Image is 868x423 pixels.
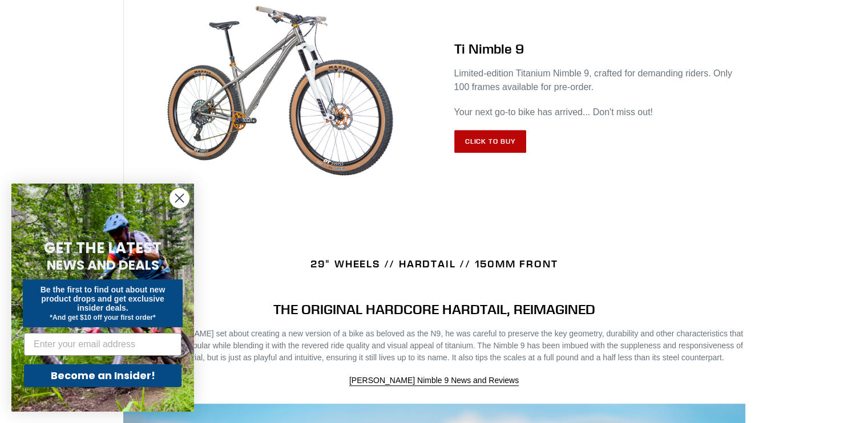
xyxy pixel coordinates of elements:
p: Your next go-to bike has arrived... Don't miss out! [454,105,745,119]
a: [PERSON_NAME] Nimble 9 News and Reviews [349,376,519,386]
a: Click to Buy: TI NIMBLE 9 [454,130,527,153]
p: When [PERSON_NAME] set about creating a new version of a bike as beloved as the N9, he was carefu... [123,328,745,364]
input: Enter your email address [24,333,181,356]
button: Become an Insider! [24,364,181,387]
span: NEWS AND DEALS [47,256,159,274]
h4: THE ORIGINAL HARDCORE HARDTAIL, REIMAGINED [123,301,745,318]
span: GET THE LATEST [44,238,162,258]
span: Be the first to find out about new product drops and get exclusive insider deals. [41,285,165,312]
button: Close dialog [169,188,189,208]
h4: 29" WHEELS // HARDTAIL // 150MM FRONT [123,258,745,270]
p: Limited-edition Titanium Nimble 9, crafted for demanding riders. Only 100 frames available for pr... [454,67,745,94]
span: *And get $10 off your first order* [50,314,155,322]
h2: Ti Nimble 9 [454,40,745,57]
